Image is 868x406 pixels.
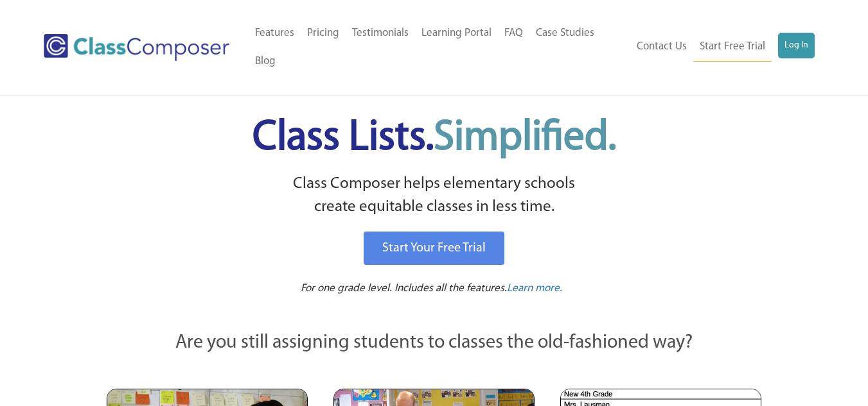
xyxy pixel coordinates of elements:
a: Log In [778,33,815,58]
a: Start Free Trial [693,33,772,62]
a: Learning Portal [415,19,498,47]
span: Simplified. [434,117,616,159]
a: Blog [249,47,282,76]
a: Contact Us [630,33,693,61]
p: Are you still assigning students to classes the old-fashioned way? [107,329,762,357]
span: For one grade level. Includes all the features. [301,283,507,294]
a: Learn more. [507,281,562,297]
a: Testimonials [346,19,415,47]
span: Class Lists. [252,117,616,159]
a: Case Studies [529,19,601,47]
span: Start Your Free Trial [382,242,486,255]
nav: Header Menu [249,19,630,76]
a: Features [249,19,301,47]
span: Learn more. [507,283,562,294]
a: Pricing [301,19,346,47]
nav: Header Menu [629,33,815,62]
a: Start Your Free Trial [364,232,504,265]
a: FAQ [498,19,529,47]
p: Class Composer helps elementary schools create equitable classes in less time. [105,173,764,219]
img: Class Composer [44,34,229,61]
